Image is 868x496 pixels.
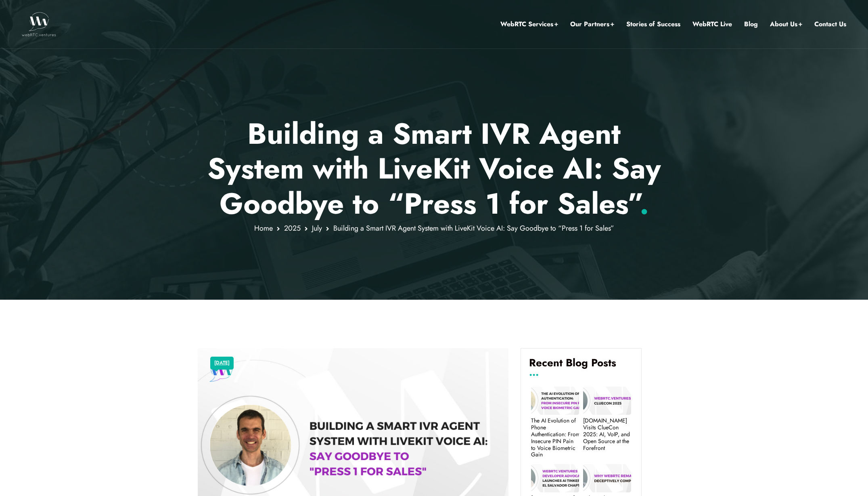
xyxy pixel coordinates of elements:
a: 2025 [284,223,301,233]
a: The AI Evolution of Phone Authentication: From Insecure PIN Pain to Voice Biometric Gain [531,417,579,458]
p: Building a Smart IVR Agent System with LiveKit Voice AI: Say Goodbye to “Press 1 for Sales” [198,116,670,221]
a: About Us [770,19,802,29]
a: [DOMAIN_NAME] Visits ClueCon 2025: AI, VoIP, and Open Source at the Forefront [583,417,631,451]
img: WebRTC.ventures [22,12,56,36]
a: July [312,223,322,233]
a: [DATE] [214,358,230,368]
a: Home [254,223,273,233]
a: Contact Us [814,19,846,29]
a: Our Partners [570,19,614,29]
span: . [640,183,649,225]
span: Building a Smart IVR Agent System with LiveKit Voice AI: Say Goodbye to “Press 1 for Sales” [333,223,614,233]
h4: Recent Blog Posts [529,357,633,375]
a: WebRTC Live [692,19,732,29]
a: Stories of Success [626,19,680,29]
a: WebRTC Services [500,19,558,29]
a: Blog [744,19,758,29]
